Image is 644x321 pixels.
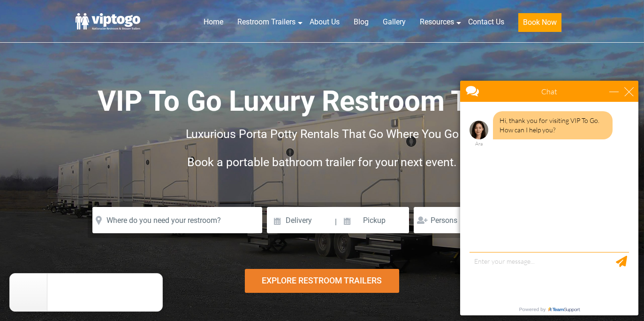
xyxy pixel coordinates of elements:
[335,207,337,237] span: |
[347,12,376,32] a: Blog
[338,207,409,233] input: Pickup
[518,13,561,32] button: Book Now
[376,12,413,32] a: Gallery
[511,12,568,38] a: Book Now
[461,12,511,32] a: Contact Us
[303,12,347,32] a: About Us
[455,75,644,321] iframe: Live Chat Box
[413,12,461,32] a: Resources
[92,207,262,233] input: Where do you need your restroom?
[186,127,459,141] span: Luxurious Porta Potty Rentals That Go Where You Go
[98,84,547,118] span: VIP To Go Luxury Restroom Trailers
[187,155,457,169] span: Book a portable bathroom trailer for your next event.
[245,269,400,293] div: Explore Restroom Trailers
[414,207,483,233] input: Persons
[230,12,303,32] a: Restroom Trailers
[197,12,230,32] a: Home
[267,207,334,233] input: Delivery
